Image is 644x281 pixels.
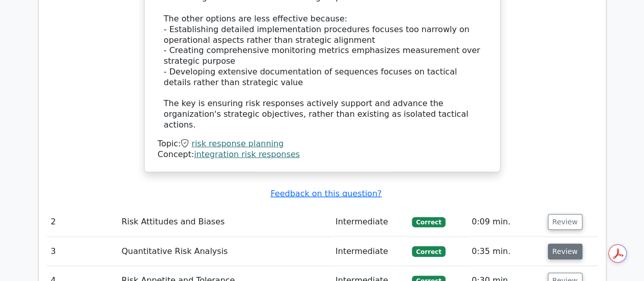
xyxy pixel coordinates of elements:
a: Feedback on this question? [270,189,381,198]
span: Correct [412,217,445,227]
td: Risk Attitudes and Biases [118,208,331,237]
td: Intermediate [331,237,408,266]
a: risk response planning [191,139,284,148]
td: 0:09 min. [467,208,543,237]
button: Review [548,244,582,260]
td: Quantitative Risk Analysis [118,237,331,266]
td: 3 [47,237,118,266]
button: Review [548,214,582,230]
a: integration risk responses [194,149,300,159]
td: 0:35 min. [467,237,543,266]
td: 2 [47,208,118,237]
div: Topic: [158,139,487,149]
div: Concept: [158,149,487,160]
td: Intermediate [331,208,408,237]
span: Correct [412,246,445,257]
